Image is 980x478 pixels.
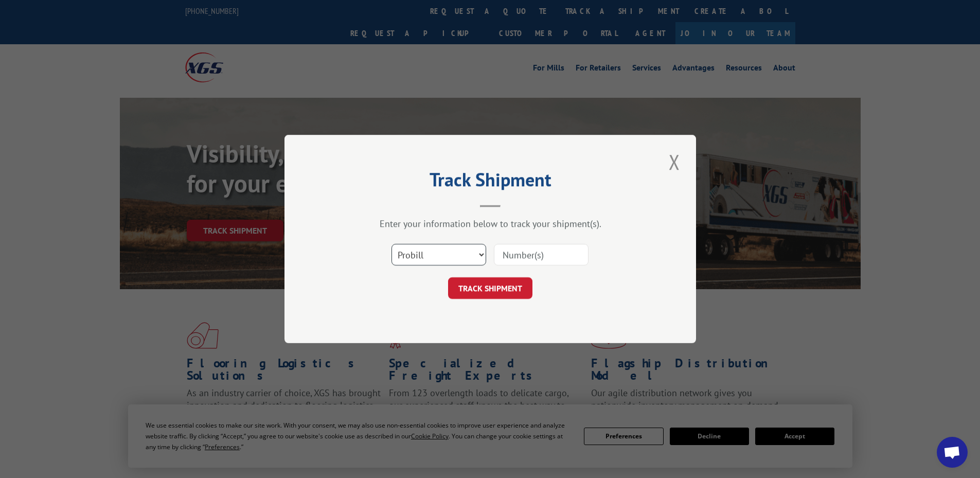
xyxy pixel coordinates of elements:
[937,437,968,468] a: Open chat
[494,244,589,265] input: Number(s)
[448,277,532,299] button: TRACK SHIPMENT
[666,148,683,176] button: Close modal
[336,172,645,192] h2: Track Shipment
[336,218,645,229] div: Enter your information below to track your shipment(s).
